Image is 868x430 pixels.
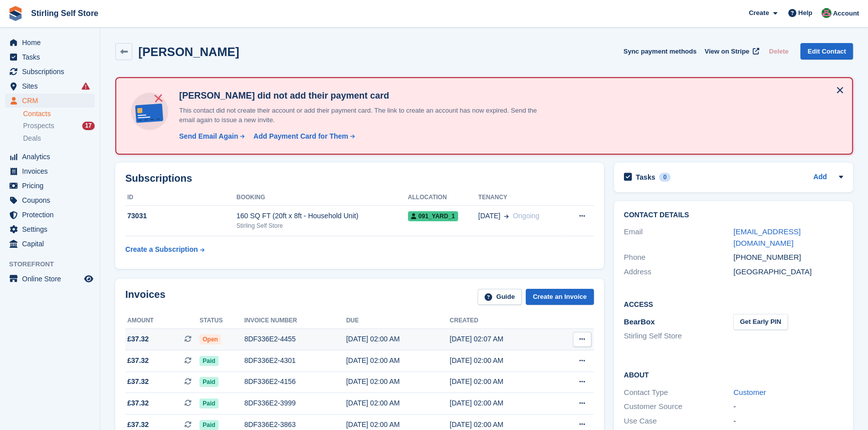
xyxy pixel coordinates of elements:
[478,289,522,305] a: Guide
[624,415,734,427] div: Use Case
[23,134,41,143] span: Deals
[624,266,734,278] div: Address
[237,190,408,206] th: Booking
[175,106,551,125] p: This contact did not create their account or add their payment card. The link to create an accoun...
[5,50,95,64] a: menu
[128,90,171,133] img: no-card-linked-e7822e413c904bf8b177c4d89f31251c4716f9871600ec3ca5bfc59e148c83f4.svg
[624,211,843,219] h2: Contact Details
[5,272,95,286] a: menu
[199,398,218,408] span: Paid
[125,190,237,206] th: ID
[450,334,553,344] div: [DATE] 02:07 AM
[5,179,95,193] a: menu
[22,193,82,207] span: Coupons
[450,398,553,408] div: [DATE] 02:00 AM
[346,334,450,344] div: [DATE] 02:00 AM
[733,388,766,396] a: Customer
[450,376,553,387] div: [DATE] 02:00 AM
[346,398,450,408] div: [DATE] 02:00 AM
[22,65,82,79] span: Subscriptions
[478,190,564,206] th: Tenancy
[624,317,655,326] span: BearBox
[5,79,95,93] a: menu
[244,355,346,366] div: 8DF336E2-4301
[23,121,54,131] span: Prospects
[5,193,95,207] a: menu
[705,47,749,57] span: View on Stripe
[659,173,671,182] div: 0
[244,419,346,430] div: 8DF336E2-3863
[733,252,843,263] div: [PHONE_NUMBER]
[22,150,82,164] span: Analytics
[244,376,346,387] div: 8DF336E2-4156
[9,259,100,269] span: Storefront
[82,82,90,90] i: Smart entry sync failures have occurred
[5,150,95,164] a: menu
[733,314,787,330] button: Get Early PIN
[624,330,734,342] li: Stirling Self Store
[127,376,149,387] span: £37.32
[125,173,594,184] h2: Subscriptions
[138,45,239,59] h2: [PERSON_NAME]
[254,131,348,142] div: Add Payment Card for Them
[733,266,843,278] div: [GEOGRAPHIC_DATA]
[22,164,82,178] span: Invoices
[733,227,800,247] a: [EMAIL_ADDRESS][DOMAIN_NAME]
[346,313,450,329] th: Due
[22,179,82,193] span: Pricing
[179,131,238,142] div: Send Email Again
[244,313,346,329] th: Invoice number
[478,211,500,221] span: [DATE]
[127,419,149,430] span: £37.32
[733,415,843,427] div: -
[199,377,218,387] span: Paid
[5,65,95,79] a: menu
[244,334,346,344] div: 8DF336E2-4455
[624,369,843,379] h2: About
[526,289,594,305] a: Create an Invoice
[408,190,479,206] th: Allocation
[23,121,95,131] a: Prospects 17
[23,109,95,119] a: Contacts
[346,419,450,430] div: [DATE] 02:00 AM
[199,313,244,329] th: Status
[624,401,734,412] div: Customer Source
[237,211,408,221] div: 160 SQ FT (20ft x 8ft - Household Unit)
[83,273,95,285] a: Preview store
[798,8,812,18] span: Help
[199,356,218,366] span: Paid
[624,226,734,249] div: Email
[833,9,859,19] span: Account
[125,289,165,305] h2: Invoices
[199,334,221,344] span: Open
[813,172,827,183] a: Add
[346,376,450,387] div: [DATE] 02:00 AM
[175,90,551,102] h4: [PERSON_NAME] did not add their payment card
[450,419,553,430] div: [DATE] 02:00 AM
[623,43,697,60] button: Sync payment methods
[5,94,95,108] a: menu
[749,8,769,18] span: Create
[82,122,95,130] div: 17
[765,43,792,60] button: Delete
[5,222,95,236] a: menu
[22,79,82,93] span: Sites
[733,401,843,412] div: -
[701,43,761,60] a: View on Stripe
[636,173,656,182] h2: Tasks
[408,211,458,221] span: 091_Yard_1
[27,5,102,22] a: Stirling Self Store
[22,272,82,286] span: Online Store
[22,222,82,236] span: Settings
[5,237,95,251] a: menu
[125,240,204,259] a: Create a Subscription
[22,94,82,108] span: CRM
[346,355,450,366] div: [DATE] 02:00 AM
[250,131,356,142] a: Add Payment Card for Them
[22,237,82,251] span: Capital
[5,208,95,222] a: menu
[127,398,149,408] span: £37.32
[127,355,149,366] span: £37.32
[5,164,95,178] a: menu
[244,398,346,408] div: 8DF336E2-3999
